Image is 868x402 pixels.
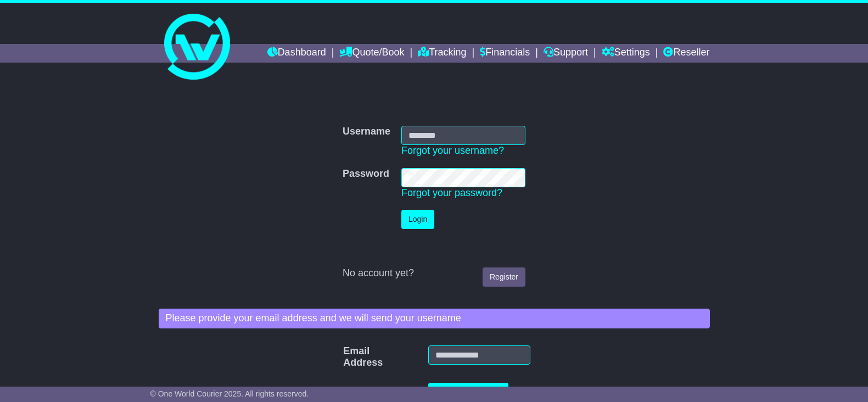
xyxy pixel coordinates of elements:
a: Tracking [418,44,466,63]
button: Recover Username [428,383,509,402]
a: Register [483,267,525,287]
a: Reseller [663,44,709,63]
a: Quote/Book [339,44,404,63]
span: © One World Courier 2025. All rights reserved. [150,389,309,398]
label: Username [343,126,390,138]
div: Please provide your email address and we will send your username [159,309,710,328]
a: Settings [602,44,650,63]
a: Financials [480,44,530,63]
label: Email Address [338,345,357,369]
button: Login [401,210,434,229]
a: Dashboard [267,44,326,63]
a: Forgot your username? [401,145,504,156]
label: Password [343,168,389,180]
div: No account yet? [343,267,525,280]
a: Support [544,44,588,63]
a: Forgot your password? [401,187,502,198]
